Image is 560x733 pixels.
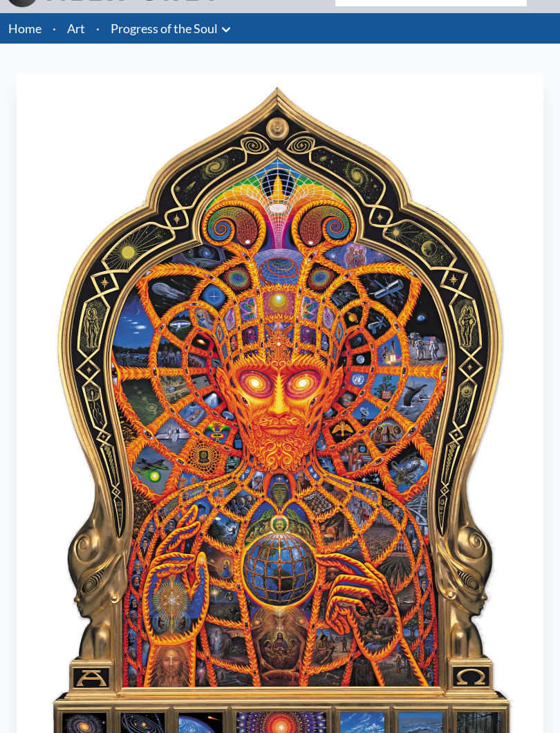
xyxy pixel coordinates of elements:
a: Art [67,19,85,39]
li: · [91,14,105,44]
li: · [47,14,62,44]
a: Home [8,21,41,37]
a: Progress of the Soul [111,19,218,39]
